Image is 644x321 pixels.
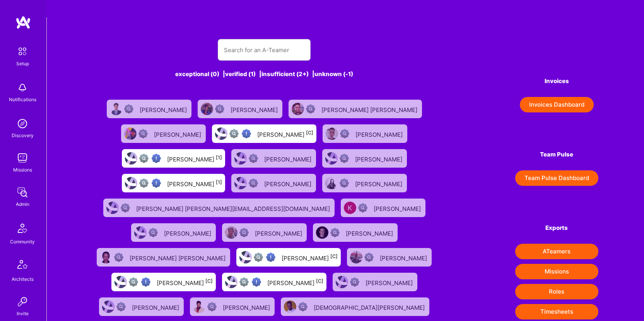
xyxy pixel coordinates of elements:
a: User AvatarNot fully vettedHigh Potential User[PERSON_NAME][C] [233,245,344,270]
img: Not Scrubbed [215,104,224,114]
img: Not fully vetted [129,277,138,287]
a: User AvatarNot Scrubbed[PERSON_NAME] [228,171,319,195]
img: Not fully vetted [239,277,249,287]
img: User Avatar [326,127,338,140]
img: logo [15,15,31,29]
a: User AvatarNot Scrubbed[PERSON_NAME] [319,146,410,171]
img: User Avatar [110,103,122,115]
a: User AvatarNot Scrubbed[PERSON_NAME] [128,220,219,245]
a: User AvatarNot Scrubbed[PERSON_NAME] [195,97,285,121]
a: User AvatarNot fully vettedHigh Potential User[PERSON_NAME][C] [108,270,219,294]
img: Not Scrubbed [249,154,258,163]
img: High Potential User [152,178,161,188]
img: User Avatar [102,301,114,313]
img: High Potential User [152,154,161,163]
img: Not fully vetted [254,253,263,262]
img: User Avatar [316,226,328,239]
img: User Avatar [134,226,147,239]
a: User AvatarNot Scrubbed[PERSON_NAME] [319,171,410,195]
img: User Avatar [234,152,247,165]
a: User AvatarNot Scrubbed[PERSON_NAME] [187,294,278,319]
div: Architects [12,275,34,283]
sup: [C] [306,130,313,136]
div: Missions [13,166,32,174]
a: User AvatarNot Scrubbed[PERSON_NAME] [PERSON_NAME][EMAIL_ADDRESS][DOMAIN_NAME] [100,195,338,220]
a: User AvatarNot Scrubbed[PERSON_NAME] [96,294,187,319]
button: Invoices Dashboard [520,97,594,112]
h4: Team Pulse [515,151,598,158]
img: setup [14,43,31,59]
div: [PERSON_NAME] [374,203,422,213]
div: [PERSON_NAME] [257,129,313,139]
div: [PERSON_NAME] [380,252,429,262]
img: Not Scrubbed [340,154,349,163]
img: Architects [13,256,32,275]
img: Not Scrubbed [340,178,349,188]
div: [PERSON_NAME] [164,228,213,238]
a: User AvatarNot fully vettedHigh Potential User[PERSON_NAME][C] [219,270,330,294]
button: Roles [515,284,598,299]
div: [PERSON_NAME] [PERSON_NAME] [321,104,419,114]
div: [PERSON_NAME] [355,129,404,139]
div: exceptional (0) | verified (1) | insufficient (2+) | unknown (-1) [92,70,436,78]
img: User Avatar [239,251,252,263]
img: User Avatar [193,301,205,313]
sup: [1] [216,179,222,185]
div: [PERSON_NAME] [231,104,279,114]
a: User AvatarNot Scrubbed[PERSON_NAME] [310,220,401,245]
div: [PERSON_NAME] [167,153,222,163]
div: [PERSON_NAME] [140,104,188,114]
a: User AvatarNot Scrubbed[PERSON_NAME] [219,220,310,245]
button: ATeamers [515,244,598,259]
div: [PERSON_NAME] [255,228,304,238]
div: Invite [17,309,29,318]
img: discovery [15,116,30,131]
img: Not Scrubbed [364,253,374,262]
img: Not Scrubbed [239,228,249,237]
img: Not Scrubbed [358,203,367,212]
img: User Avatar [225,226,237,239]
div: Setup [16,59,29,68]
img: Not Scrubbed [121,203,130,212]
div: [PERSON_NAME] [132,302,181,312]
img: User Avatar [350,251,362,263]
h4: Invoices [515,78,598,85]
img: Not Scrubbed [116,302,126,311]
img: Not Scrubbed [138,129,148,138]
div: [PERSON_NAME] [157,277,213,287]
a: User AvatarNot Scrubbed[PERSON_NAME] [228,146,319,171]
div: Community [10,238,35,246]
div: Discovery [12,131,34,139]
div: Notifications [9,95,36,104]
div: [PERSON_NAME] [355,178,404,188]
sup: [C] [316,278,323,284]
img: User Avatar [284,301,296,313]
button: Team Pulse Dashboard [515,170,598,186]
img: User Avatar [325,152,338,165]
div: [DEMOGRAPHIC_DATA][PERSON_NAME] [314,302,426,312]
img: admin teamwork [15,185,30,200]
sup: [1] [216,155,222,160]
img: Not Scrubbed [330,228,340,237]
a: Invoices Dashboard [515,97,598,112]
div: [PERSON_NAME] [PERSON_NAME] [130,252,227,262]
div: [PERSON_NAME] [264,178,313,188]
sup: [C] [330,253,338,259]
button: Timesheets [515,304,598,319]
img: Not Scrubbed [114,253,123,262]
a: User AvatarNot Scrubbed[PERSON_NAME] [104,97,195,121]
img: User Avatar [125,177,137,189]
div: [PERSON_NAME] [PERSON_NAME][EMAIL_ADDRESS][DOMAIN_NAME] [136,203,331,213]
div: [PERSON_NAME] [223,302,272,312]
img: Not fully vetted [139,178,149,188]
img: teamwork [15,150,30,166]
div: [PERSON_NAME] [282,252,338,262]
a: User AvatarNot Scrubbed[PERSON_NAME] [338,195,429,220]
h4: Exports [515,224,598,231]
img: User Avatar [292,103,304,115]
input: Search for an A-Teamer [224,40,304,60]
img: Not fully vetted [139,154,149,163]
a: User AvatarNot Scrubbed[DEMOGRAPHIC_DATA][PERSON_NAME] [278,294,432,319]
div: [PERSON_NAME] [267,277,323,287]
img: Not Scrubbed [306,104,315,114]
